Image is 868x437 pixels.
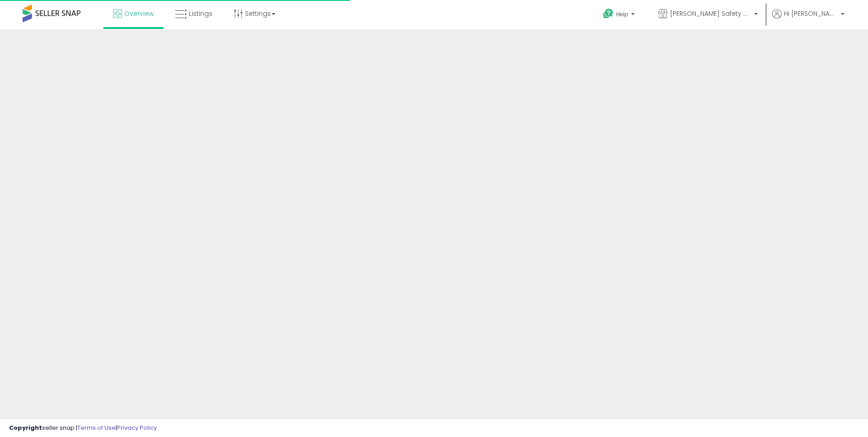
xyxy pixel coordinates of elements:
a: Help [596,1,644,29]
span: Help [616,10,628,18]
span: Listings [189,9,212,18]
a: Hi [PERSON_NAME] [772,9,844,29]
i: Get Help [603,8,614,19]
span: Overview [124,9,154,18]
span: Hi [PERSON_NAME] [784,9,838,18]
span: [PERSON_NAME] Safety & Supply [670,9,751,18]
